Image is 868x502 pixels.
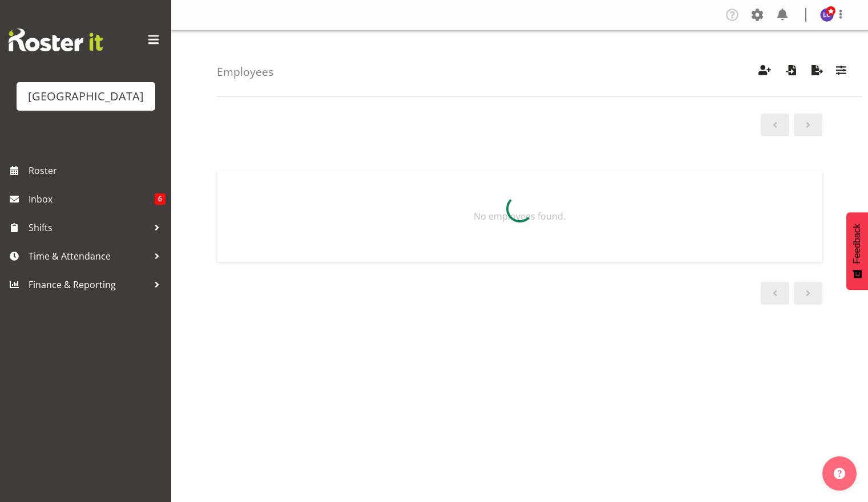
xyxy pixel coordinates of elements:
[29,219,148,236] span: Shifts
[217,66,273,78] h4: Employees
[29,162,165,179] span: Roster
[9,29,103,51] img: Rosterit website logo
[779,59,803,84] button: Import Employees
[829,59,853,84] button: Filter Employees
[29,276,148,293] span: Finance & Reporting
[28,88,144,105] div: [GEOGRAPHIC_DATA]
[846,212,868,290] button: Feedback - Show survey
[155,193,165,205] span: 6
[29,191,155,208] span: Inbox
[794,114,822,136] a: Next page
[29,248,148,265] span: Time & Attendance
[761,114,789,136] a: Previous page
[805,59,829,84] button: Export Employees
[852,224,862,264] span: Feedback
[820,8,834,22] img: laurie-cook11580.jpg
[753,59,777,84] button: Create Employees
[834,468,845,479] img: help-xxl-2.png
